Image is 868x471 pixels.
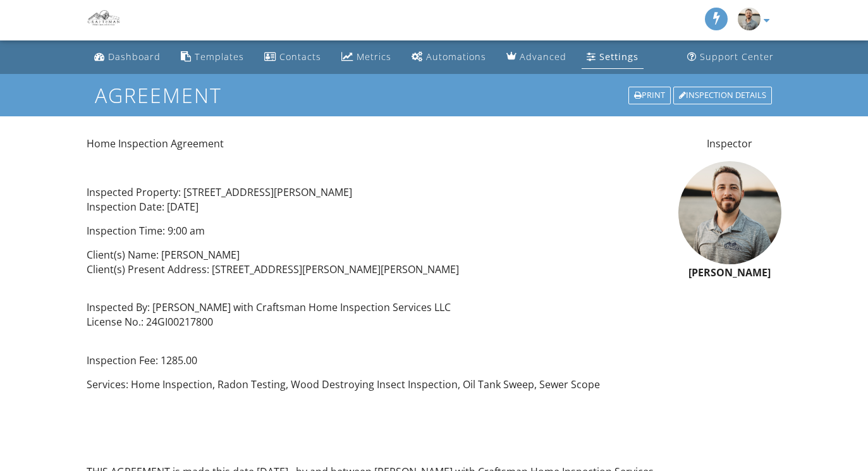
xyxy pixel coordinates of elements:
[627,85,672,106] a: Print
[426,51,486,63] div: Automations
[628,87,671,104] div: Print
[682,46,779,69] a: Support Center
[582,46,644,69] a: Settings
[87,286,663,329] p: Inspected By: [PERSON_NAME] with Craftsman Home Inspection Services LLC License No.: 24GI00217800
[279,51,321,63] div: Contacts
[176,46,249,69] a: Templates
[599,51,639,63] div: Settings
[95,84,773,106] h1: Agreement
[87,137,663,150] p: Home Inspection Agreement
[357,51,391,63] div: Metrics
[672,85,773,106] a: Inspection Details
[336,46,396,69] a: Metrics
[678,137,781,150] p: Inspector
[87,377,663,391] p: Services: Home Inspection, Radon Testing, Wood Destroying Insect Inspection, Oil Tank Sweep, Sewe...
[738,8,761,30] img: dsc02735.jpg
[678,161,781,264] img: dsc02735.jpg
[108,51,161,63] div: Dashboard
[195,51,244,63] div: Templates
[87,248,663,276] p: Client(s) Name: [PERSON_NAME] Client(s) Present Address: [STREET_ADDRESS][PERSON_NAME][PERSON_NAME]
[89,46,166,69] a: Dashboard
[501,46,572,69] a: Advanced
[700,51,774,63] div: Support Center
[259,46,326,69] a: Contacts
[87,339,663,367] p: Inspection Fee: 1285.00
[406,46,491,69] a: Automations (Basic)
[87,185,663,214] p: Inspected Property: [STREET_ADDRESS][PERSON_NAME] Inspection Date: [DATE]
[678,267,781,279] h6: [PERSON_NAME]
[673,87,772,104] div: Inspection Details
[87,224,663,238] p: Inspection Time: 9:00 am
[87,3,121,37] img: Craftsman Home Inspection Services LLC
[520,51,566,63] div: Advanced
